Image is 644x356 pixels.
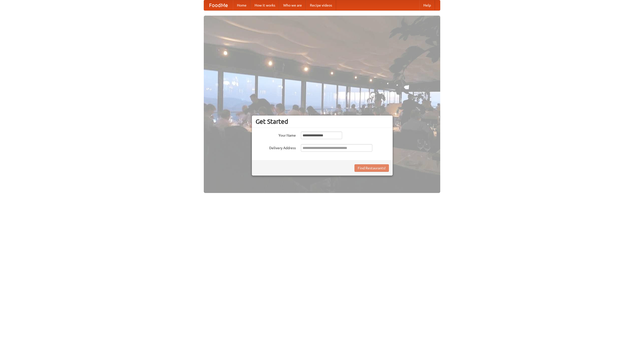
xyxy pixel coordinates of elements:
button: Find Restaurants! [354,164,389,172]
h3: Get Started [256,118,389,125]
a: Home [233,0,251,10]
a: How it works [251,0,279,10]
a: Recipe videos [306,0,336,10]
a: Who we are [279,0,306,10]
a: FoodMe [204,0,233,10]
a: Help [419,0,435,10]
label: Delivery Address [256,144,296,150]
label: Your Name [256,132,296,138]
